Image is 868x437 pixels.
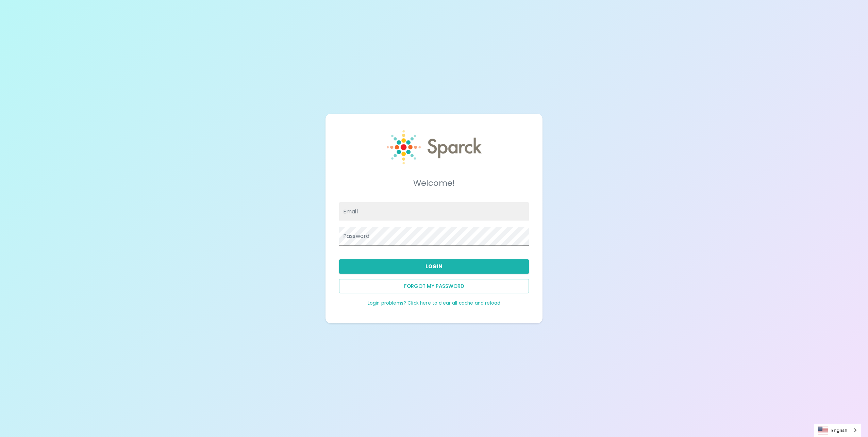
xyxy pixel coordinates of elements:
a: English [814,424,861,437]
a: Login problems? Click here to clear all cache and reload [368,300,500,306]
div: Language [814,424,861,437]
aside: Language selected: English [814,424,861,437]
h5: Welcome! [339,178,529,189]
img: Sparck logo [387,130,482,164]
button: Forgot my password [339,279,529,293]
button: Login [339,259,529,274]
